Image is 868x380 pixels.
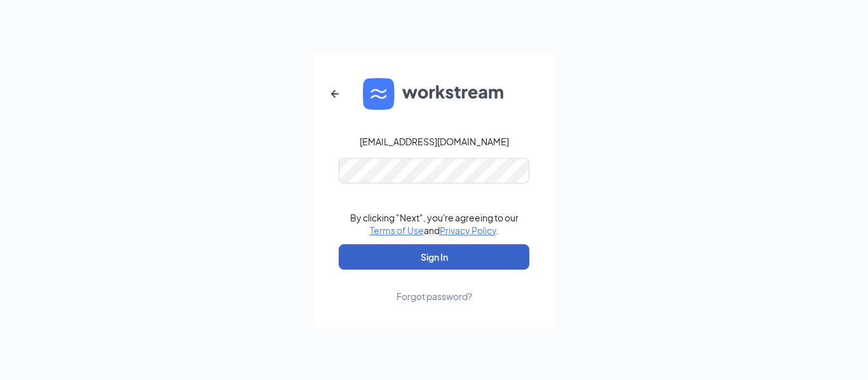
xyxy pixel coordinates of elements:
div: By clicking "Next", you're agreeing to our and . [350,211,519,237]
button: ArrowLeftNew [320,79,350,109]
div: Forgot password? [397,290,472,303]
img: WS logo and Workstream text [363,78,505,110]
a: Privacy Policy [440,225,496,236]
div: [EMAIL_ADDRESS][DOMAIN_NAME] [360,135,509,148]
button: Sign In [339,244,529,270]
a: Forgot password? [397,270,472,303]
a: Terms of Use [370,225,424,236]
svg: ArrowLeftNew [327,86,342,102]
